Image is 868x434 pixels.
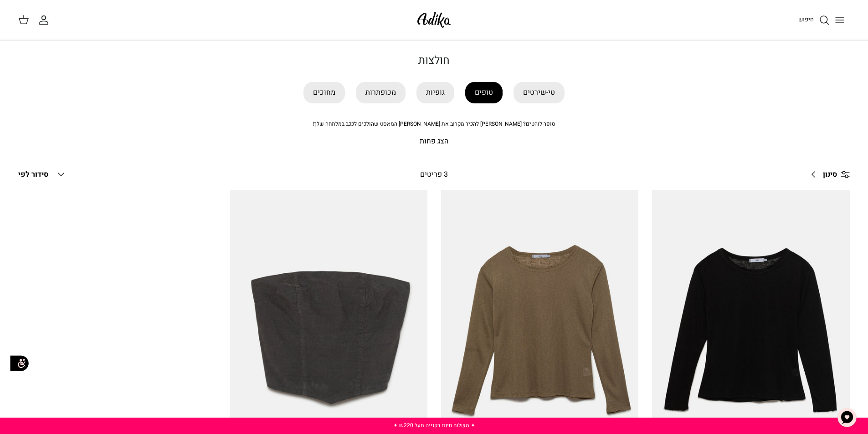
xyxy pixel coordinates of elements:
h1: חולצות [115,54,753,67]
div: סופר-לוהטים? [PERSON_NAME] להכיר מקרוב את [PERSON_NAME] המאסט שהולכים לככב במלתחה שלך! [252,120,616,128]
span: סידור לפי [18,169,48,180]
a: ✦ משלוח חינם בקנייה מעל ₪220 ✦ [393,421,475,429]
div: 3 פריטים [340,169,529,181]
a: טי-שירטים [514,82,565,103]
a: טופים [465,82,503,103]
span: סינון [823,169,837,181]
a: גופיות [416,82,454,103]
a: מחוכים [303,82,345,103]
a: חיפוש [798,15,830,26]
img: accessibility_icon02.svg [7,351,32,376]
button: סידור לפי [18,164,67,184]
span: חיפוש [798,15,814,24]
a: סינון [805,163,850,185]
a: החשבון שלי [38,15,53,26]
img: Adika IL [415,9,453,31]
button: צ'אט [833,404,861,431]
p: הצג פחות [115,136,753,148]
a: מכופתרות [356,82,406,103]
button: Toggle menu [830,10,850,30]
